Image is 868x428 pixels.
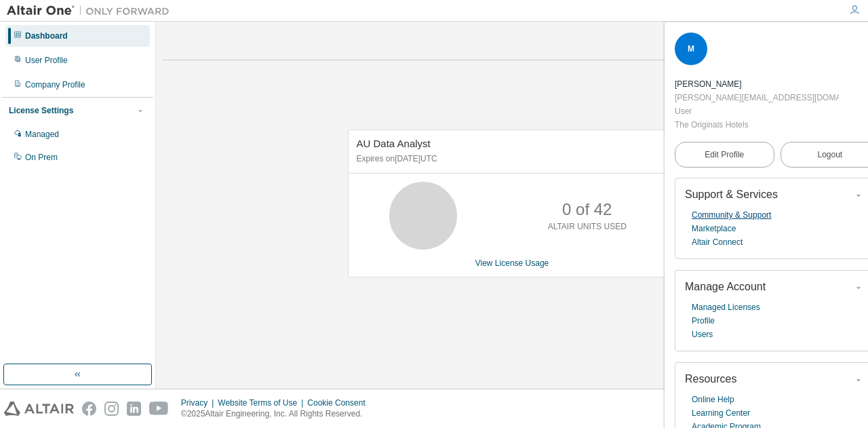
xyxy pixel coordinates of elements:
[685,373,736,385] span: Resources
[688,44,694,54] span: M
[692,208,771,222] a: Community & Support
[25,55,68,66] div: User Profile
[9,105,73,116] div: License Settings
[127,402,141,416] img: linkedin.svg
[25,31,68,41] div: Dashboard
[692,235,743,249] a: Altair Connect
[692,393,734,406] a: Online Help
[675,91,839,104] div: [PERSON_NAME][EMAIL_ADDRESS][DOMAIN_NAME]
[685,281,766,292] span: Manage Account
[675,142,774,168] a: Edit Profile
[357,153,665,165] p: Expires on [DATE] UTC
[149,402,169,416] img: youtube.svg
[692,300,760,314] a: Managed Licenses
[562,198,612,221] p: 0 of 42
[82,402,96,416] img: facebook.svg
[548,221,627,233] p: ALTAIR UNITS USED
[307,397,373,408] div: Cookie Consent
[181,397,218,408] div: Privacy
[675,118,839,132] div: The Originals Hotels
[25,129,59,140] div: Managed
[675,77,839,91] div: Magaly REGIS
[4,402,74,416] img: altair_logo.svg
[705,149,744,160] span: Edit Profile
[7,4,176,18] img: Altair One
[685,189,778,200] span: Support & Services
[692,222,736,235] a: Marketplace
[675,104,839,118] div: User
[817,148,842,161] span: Logout
[475,258,549,268] a: View License Usage
[692,314,715,328] a: Profile
[692,406,750,420] a: Learning Center
[25,79,85,90] div: Company Profile
[357,138,431,149] span: AU Data Analyst
[25,152,58,163] div: On Prem
[104,402,119,416] img: instagram.svg
[692,328,713,341] a: Users
[218,397,307,408] div: Website Terms of Use
[181,408,374,420] p: © 2025 Altair Engineering, Inc. All Rights Reserved.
